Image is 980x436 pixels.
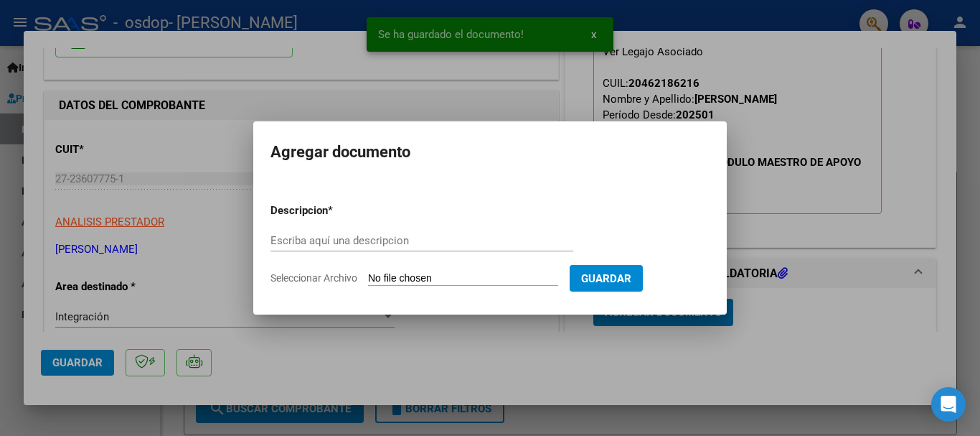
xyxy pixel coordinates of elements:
div: Open Intercom Messenger [931,387,966,422]
p: Descripcion [270,203,402,219]
span: Guardar [581,272,631,285]
span: Seleccionar Archivo [270,272,357,284]
button: Guardar [570,265,643,292]
h2: Agregar documento [270,139,710,166]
